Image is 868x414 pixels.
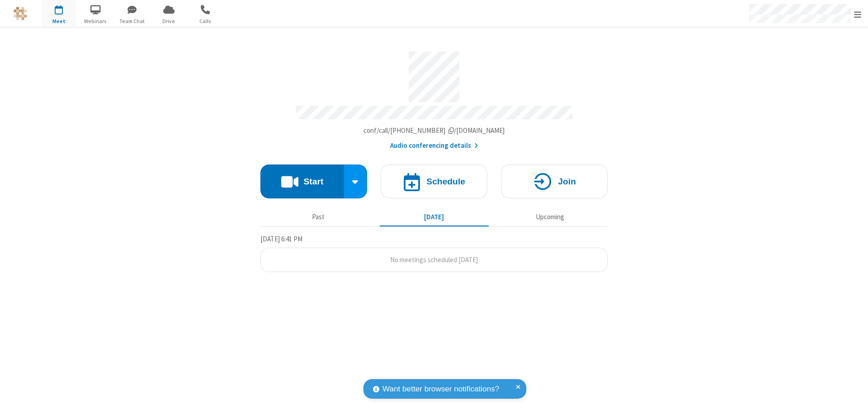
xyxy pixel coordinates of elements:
[79,17,113,25] span: Webinars
[558,177,576,186] h4: Join
[115,17,149,25] span: Team Chat
[260,45,608,151] section: Account details
[264,208,373,226] button: Past
[14,7,27,20] img: QA Selenium DO NOT DELETE OR CHANGE
[344,165,368,198] div: Start conference options
[189,17,222,25] span: Calls
[380,208,489,226] button: [DATE]
[260,234,608,273] section: Today's Meetings
[381,165,487,198] button: Schedule
[390,141,478,151] button: Audio conferencing details
[303,177,323,186] h4: Start
[42,17,76,25] span: Meet
[495,208,604,226] button: Upcoming
[426,177,465,186] h4: Schedule
[501,165,608,198] button: Join
[260,165,344,198] button: Start
[363,126,505,136] button: Copy my meeting room linkCopy my meeting room link
[152,17,186,25] span: Drive
[363,126,505,135] span: Copy my meeting room link
[260,235,302,243] span: [DATE] 6:41 PM
[390,255,478,264] span: No meetings scheduled [DATE]
[382,383,499,395] span: Want better browser notifications?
